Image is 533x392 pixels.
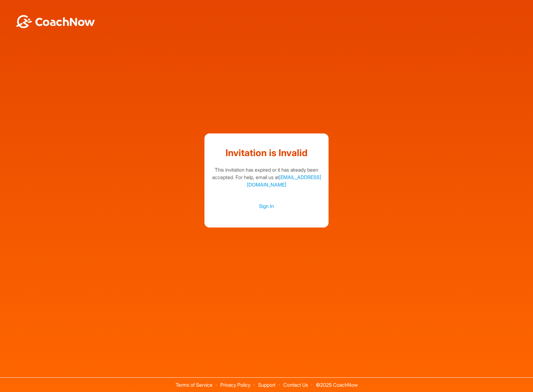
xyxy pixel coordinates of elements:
span: © 2025 CoachNow [313,378,361,387]
a: Sign In [211,202,322,210]
a: [EMAIL_ADDRESS][DOMAIN_NAME] [247,174,321,188]
h1: Invitation is Invalid [211,146,322,160]
div: This invitation has expired or it has already been accepted. For help, email us at [211,166,322,188]
a: Contact Us [283,382,308,388]
a: Support [258,382,275,388]
a: Terms of Service [176,382,213,388]
img: BwLJSsUCoWCh5upNqxVrqldRgqLPVwmV24tXu5FoVAoFEpwwqQ3VIfuoInZCoVCoTD4vwADAC3ZFMkVEQFDAAAAAElFTkSuQmCC [15,15,96,28]
a: Privacy Policy [220,382,250,388]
